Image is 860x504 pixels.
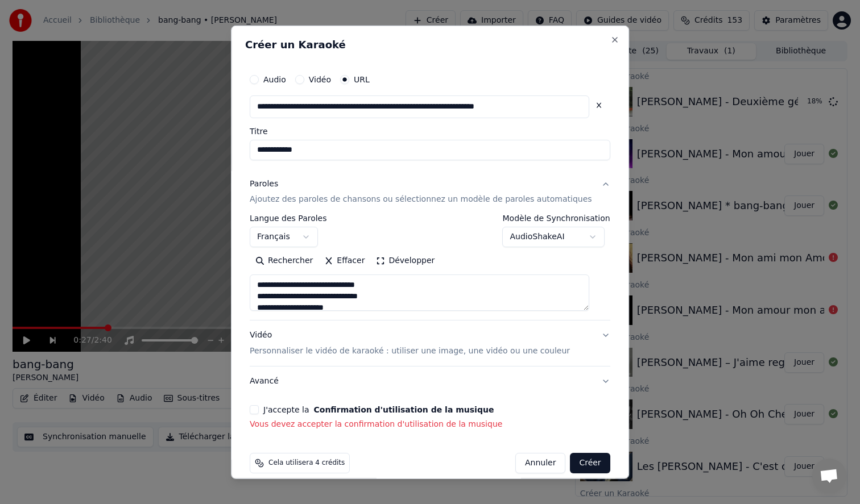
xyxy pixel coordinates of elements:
[314,406,494,414] button: J'accepte la
[250,252,319,270] button: Rechercher
[250,330,570,357] div: Vidéo
[263,406,494,414] label: J'accepte la
[250,345,570,357] p: Personnaliser le vidéo de karaoké : utiliser une image, une vidéo ou une couleur
[250,320,610,366] button: VidéoPersonnaliser le vidéo de karaoké : utiliser une image, une vidéo ou une couleur
[250,127,610,135] label: Titre
[250,214,610,320] div: ParolesAjoutez des paroles de chansons ou sélectionnez un modèle de paroles automatiques
[503,214,610,222] label: Modèle de Synchronisation
[250,214,327,222] label: Langue des Paroles
[515,453,565,473] button: Annuler
[319,252,370,270] button: Effacer
[263,75,286,83] label: Audio
[570,453,610,473] button: Créer
[250,178,278,189] div: Paroles
[250,194,592,205] p: Ajoutez des paroles de chansons ou sélectionnez un modèle de paroles automatiques
[250,366,610,396] button: Avancé
[250,169,610,214] button: ParolesAjoutez des paroles de chansons ou sélectionnez un modèle de paroles automatiques
[354,75,370,83] label: URL
[245,39,615,49] h2: Créer un Karaoké
[371,252,441,270] button: Développer
[309,75,331,83] label: Vidéo
[268,459,345,468] span: Cela utilisera 4 crédits
[250,419,610,430] p: Vous devez accepter la confirmation d'utilisation de la musique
